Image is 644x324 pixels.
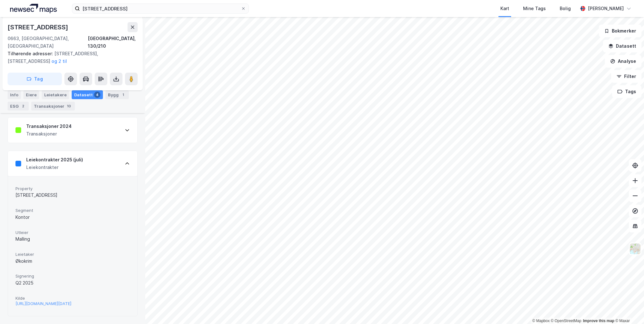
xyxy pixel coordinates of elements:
[500,5,509,12] div: Kart
[105,90,129,99] div: Bygg
[612,85,641,98] button: Tags
[15,257,130,265] div: Økokrim
[42,90,69,99] div: Leietakere
[523,5,546,12] div: Mine Tags
[15,191,130,199] div: [STREET_ADDRESS]
[26,164,83,171] div: Leiekontrakter
[15,279,130,287] div: Q2 2025
[15,252,130,257] span: Leietaker
[603,40,641,52] button: Datasett
[15,301,71,306] button: [URL][DOMAIN_NAME][DATE]
[551,319,581,323] a: OpenStreetMap
[120,92,126,98] div: 1
[8,102,29,111] div: ESG
[15,230,130,235] span: Utleier
[23,90,39,99] div: Eiere
[15,208,130,213] span: Segment
[26,156,83,164] div: Leiekontrakter 2025 (juli)
[8,73,62,85] button: Tag
[8,35,88,50] div: 0663, [GEOGRAPHIC_DATA], [GEOGRAPHIC_DATA]
[88,35,138,50] div: [GEOGRAPHIC_DATA], 130/210
[8,22,69,32] div: [STREET_ADDRESS]
[72,90,103,99] div: Datasett
[15,296,130,301] span: Kilde
[15,273,130,279] span: Signering
[612,294,644,324] iframe: Chat Widget
[15,213,130,221] div: Kontor
[80,4,241,13] input: Søk på adresse, matrikkel, gårdeiere, leietakere eller personer
[66,103,72,109] div: 10
[8,51,54,56] span: Tilhørende adresser:
[94,92,100,98] div: 4
[8,90,21,99] div: Info
[599,25,641,37] button: Bokmerker
[8,50,133,65] div: [STREET_ADDRESS], [STREET_ADDRESS]
[611,70,641,83] button: Filter
[629,243,641,255] img: Z
[588,5,624,12] div: [PERSON_NAME]
[31,102,75,111] div: Transaksjoner
[20,103,26,109] div: 2
[26,123,72,130] div: Transaksjoner 2024
[605,55,641,68] button: Analyse
[15,235,130,243] div: Malling
[10,4,57,13] img: logo.a4113a55bc3d86da70a041830d287a7e.svg
[532,319,550,323] a: Mapbox
[583,319,614,323] a: Improve this map
[560,5,571,12] div: Bolig
[15,186,130,191] span: Property
[612,294,644,324] div: Kontrollprogram for chat
[26,130,72,138] div: Transaksjoner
